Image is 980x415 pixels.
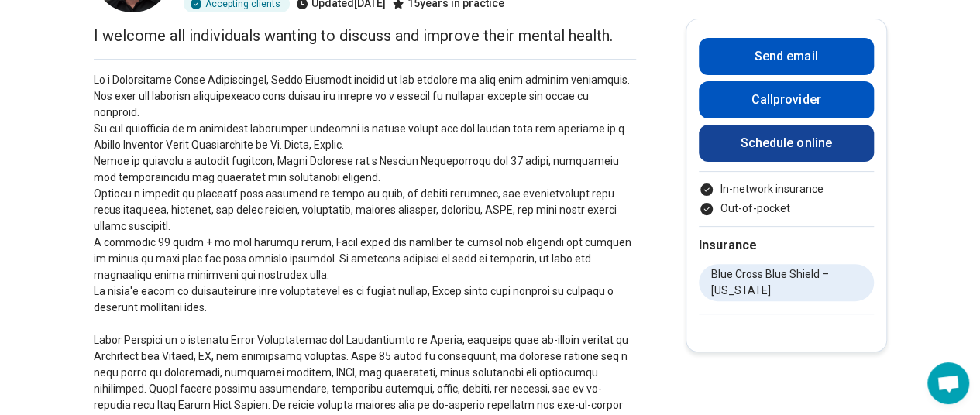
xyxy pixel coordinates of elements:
[94,25,636,46] p: I welcome all individuals wanting to discuss and improve their mental health.
[699,181,874,197] li: In-network insurance
[699,236,874,255] h2: Insurance
[699,38,874,75] button: Send email
[699,81,874,118] button: Callprovider
[699,201,874,217] li: Out-of-pocket
[927,362,969,404] div: Open chat
[699,181,874,217] ul: Payment options
[699,125,874,162] a: Schedule online
[699,264,874,301] li: Blue Cross Blue Shield – [US_STATE]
